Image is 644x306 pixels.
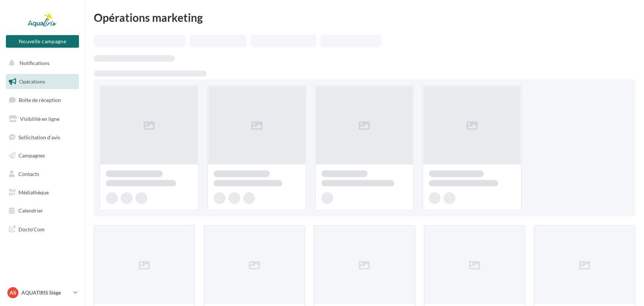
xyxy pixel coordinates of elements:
a: Calendrier [4,203,80,218]
a: AS AQUATIRIS Siège [6,286,79,300]
span: Boîte de réception [19,97,61,103]
span: Visibilité en ligne [20,116,59,122]
span: Opérations [19,78,45,85]
a: Visibilité en ligne [4,111,80,127]
span: Docto'Com [18,224,45,234]
span: Médiathèque [18,189,49,195]
span: Campagnes [18,152,45,159]
span: Sollicitation d'avis [18,134,60,140]
div: Opérations marketing [94,12,635,23]
button: Notifications [4,55,78,71]
a: Docto'Com [4,221,80,237]
span: Contacts [18,171,39,177]
a: Campagnes [4,148,80,163]
a: Sollicitation d'avis [4,130,80,145]
span: Notifications [20,60,49,66]
a: Boîte de réception [4,92,80,108]
a: Médiathèque [4,185,80,200]
button: Nouvelle campagne [6,35,79,48]
span: Calendrier [18,207,43,214]
a: Opérations [4,74,80,89]
a: Contacts [4,166,80,182]
p: AQUATIRIS Siège [21,289,70,296]
span: AS [10,289,16,296]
